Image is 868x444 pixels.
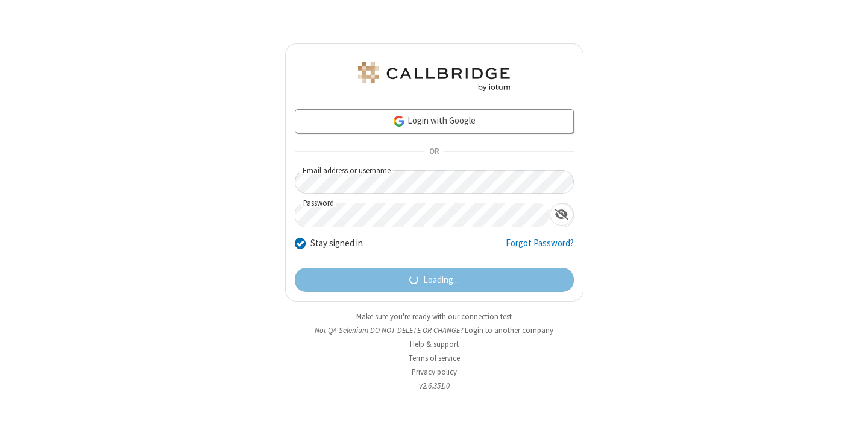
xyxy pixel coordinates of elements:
[295,109,574,133] a: Login with Google
[356,311,512,322] a: Make sure you're ready with our connection test
[392,115,406,128] img: google-icon.png
[412,367,457,377] a: Privacy policy
[423,273,459,287] span: Loading...
[838,413,859,436] iframe: Chat
[409,353,460,363] a: Terms of service
[410,339,459,349] a: Help & support
[295,170,574,194] input: Email address or username
[506,236,574,259] a: Forgot Password?
[285,380,583,392] li: v2.6.351.0
[295,268,574,292] button: Loading...
[424,144,444,160] span: OR
[465,325,553,336] button: Login to another company
[295,203,550,227] input: Password
[285,325,583,336] li: Not QA Selenium DO NOT DELETE OR CHANGE?
[356,62,512,91] img: QA Selenium DO NOT DELETE OR CHANGE
[310,236,363,250] label: Stay signed in
[550,203,573,226] div: Show password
